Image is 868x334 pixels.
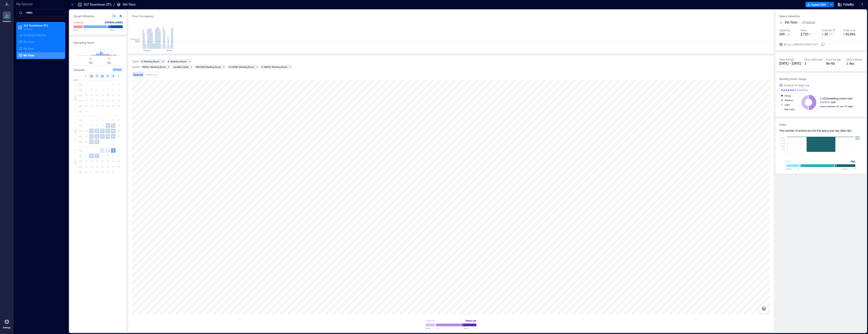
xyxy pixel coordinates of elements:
[106,129,109,132] text: 18
[784,151,785,153] tspan: 0
[118,74,119,78] span: S
[463,327,476,329] span: Above %
[132,60,139,63] div: Types
[110,29,123,31] span: Above %
[820,100,830,104] span: medium
[91,74,93,78] span: M
[262,65,287,68] div: X-SMALL Meeting Room
[73,79,78,81] span: 2025
[78,87,83,92] span: w2
[166,49,173,52] text: [DATE]
[78,165,83,169] span: w4
[256,65,258,68] div: 1
[107,149,108,152] text: 2
[78,140,83,144] span: w5
[846,58,862,61] div: Data Interval
[123,2,136,7] p: 9th Floor
[161,60,165,63] div: 12
[465,318,476,323] div: Heavy use
[74,96,77,101] span: AUG
[106,124,109,127] text: 11
[96,135,98,138] text: 23
[167,65,170,68] div: 9
[173,65,188,68] div: Lactation Suite
[105,20,123,25] div: [PERSON_NAME]
[113,149,114,152] text: 3
[1,316,12,330] a: Settings
[101,135,104,138] text: 24
[190,65,193,68] div: 1
[786,159,791,164] div: Low
[784,42,786,47] span: ID
[23,40,34,44] p: 7th Floor
[843,2,854,7] span: Fidelity
[84,2,112,7] p: DLF Downtown DT1
[785,93,791,98] div: Heavy
[805,61,822,66] div: 1
[132,14,770,18] div: Floor Occupancy
[785,102,790,107] div: Light
[843,28,855,32] div: Total cost
[779,28,790,32] div: Capacity
[144,72,158,77] button: Heatmap
[821,43,825,46] button: IDspc_1486034047393071537
[779,61,801,65] span: [DATE] - [DATE]
[112,135,115,138] text: 26
[809,33,812,36] span: ft²
[426,318,435,323] div: Light use
[113,74,114,78] span: F
[785,98,793,102] div: Medium
[24,27,62,31] p: 3 Floors
[96,140,98,143] text: 30
[781,148,785,150] tspan: 500
[805,2,829,7] button: Export CSV
[132,65,140,69] div: Labels
[786,32,790,36] span: ppl
[90,135,93,138] text: 22
[78,118,83,122] span: w1
[289,65,292,68] div: 1
[780,137,785,139] tspan: 2500
[107,61,111,65] span: 6p
[85,74,87,78] span: S
[785,107,794,111] div: Not Used
[144,60,159,63] div: Meeting Room
[90,129,93,132] text: 15
[101,74,104,78] span: W
[779,14,863,18] h3: Space Selection
[78,98,83,103] span: w4
[805,58,822,61] div: Days Selected
[78,123,83,128] span: w2
[73,20,84,25] div: Underuse
[112,68,123,72] button: Peak
[229,65,254,68] div: X-LARGE Meeting Room
[188,60,191,63] div: 1
[780,145,785,147] tspan: 1000
[846,61,863,66] div: 1 day
[145,73,157,76] span: Heatmap
[78,159,83,164] span: w3
[78,129,83,133] span: w3
[91,154,92,157] text: 6
[74,160,77,164] span: OCT
[144,49,150,52] text: [DATE]
[820,97,822,100] span: 6
[2,20,11,23] p: Analytics
[90,140,93,143] text: 29
[801,21,816,24] div: 13 spaces
[784,83,809,87] div: Duration of daily use
[73,14,123,18] h3: Target Utilization
[786,167,799,170] span: Below %
[822,28,836,32] div: Cost per ft²
[829,33,833,36] span: / ft²
[74,129,77,133] span: SEP
[73,40,123,45] h3: Operating Hours
[426,327,438,329] span: Below %
[800,32,808,36] span: 2,723
[779,32,785,36] span: 200
[779,122,863,127] h3: Visits
[800,28,806,32] div: Area
[170,60,187,63] div: Wellness Room
[78,82,83,87] span: w1
[96,74,98,78] span: T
